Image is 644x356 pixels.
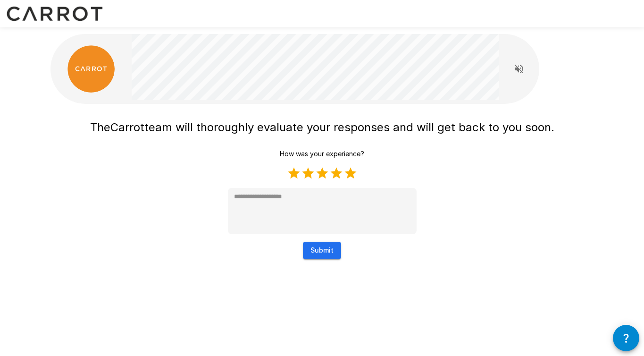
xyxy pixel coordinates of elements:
button: Submit [303,242,341,259]
span: Carrot [110,120,144,134]
span: The [90,120,110,134]
button: Read questions aloud [510,59,528,78]
p: How was your experience? [280,149,364,159]
span: team will thoroughly evaluate your responses and will get back to you soon. [144,120,554,134]
img: carrot_logo.png [67,45,115,93]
